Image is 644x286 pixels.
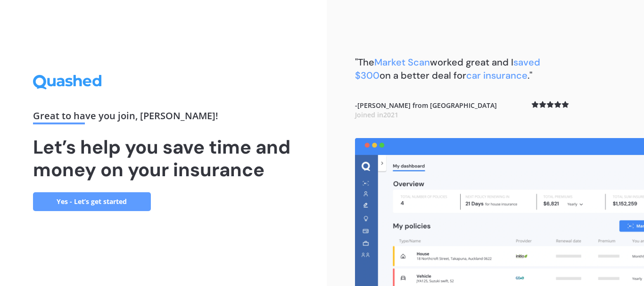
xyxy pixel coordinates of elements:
[33,136,294,181] h1: Let’s help you save time and money on your insurance
[355,56,540,82] b: "The worked great and I on a better deal for ."
[33,192,151,211] a: Yes - Let’s get started
[466,69,528,82] span: car insurance
[355,101,497,119] b: - [PERSON_NAME] from [GEOGRAPHIC_DATA]
[355,110,398,119] span: Joined in 2021
[33,111,294,124] div: Great to have you join , [PERSON_NAME] !
[355,138,644,286] img: dashboard.webp
[355,56,540,82] span: saved $300
[374,56,430,68] span: Market Scan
